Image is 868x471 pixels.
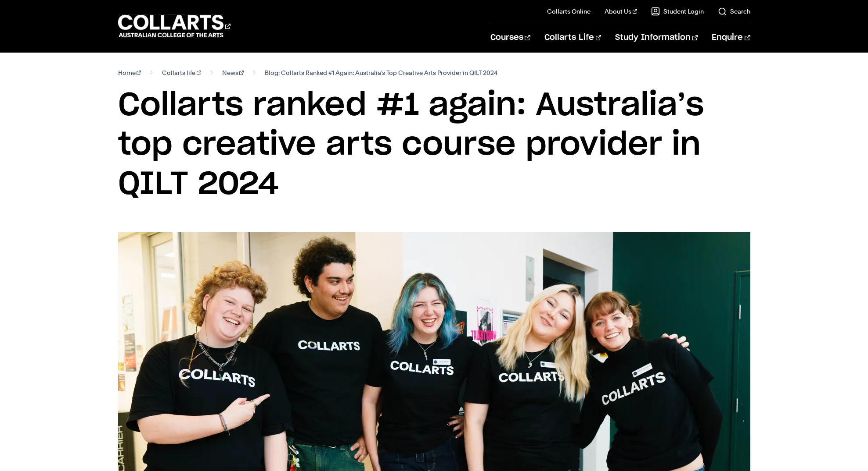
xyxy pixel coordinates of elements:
[615,23,698,52] a: Study Information
[547,7,591,16] a: Collarts Online
[118,67,141,79] a: Home
[605,7,637,16] a: About Us
[544,23,601,52] a: Collarts Life
[222,67,244,79] a: News
[265,67,497,79] span: Blog: Collarts Ranked #1 Again: Australia’s Top Creative Arts Provider in QILT 2024
[490,23,530,52] a: Courses
[712,23,750,52] a: Enquire
[118,86,750,204] h1: Collarts ranked #1 again: Australia’s top creative arts course provider in QILT 2024
[118,14,231,39] div: Go to homepage
[162,67,201,79] a: Collarts life
[651,7,704,16] a: Student Login
[718,7,750,16] a: Search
